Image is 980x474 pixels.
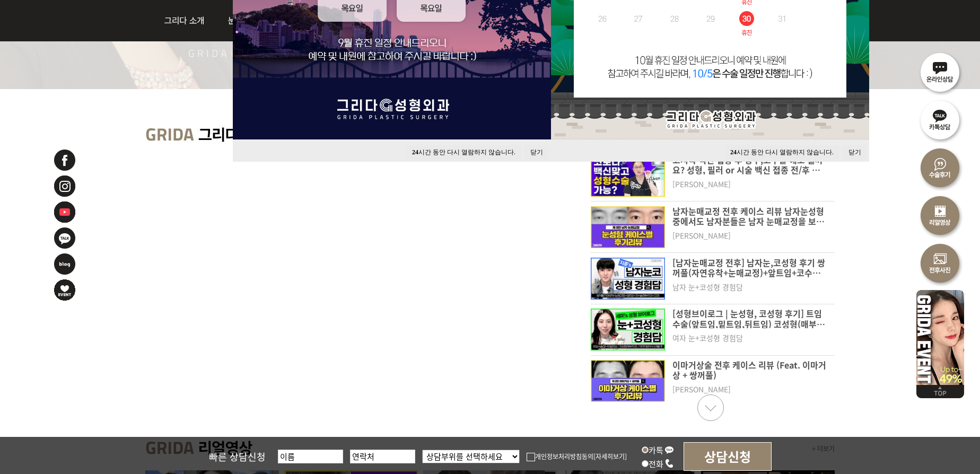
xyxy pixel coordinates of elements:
img: 수술후기 [916,143,964,191]
span: 빠른 상담신청 [209,450,266,463]
img: 네이버블로그 [53,252,76,276]
input: 연락처 [350,450,415,463]
p: 코시국 백신 접종 후 쌍수,코수술 해도 될까요? 성형, 필러 or 시술 백신 접종 전/후 가능한지 알려드립니다. [672,155,827,174]
input: 상담신청 [684,442,772,471]
img: 카톡상담 [916,95,964,143]
p: 이마거상술 전후 케이스 리뷰 (Feat. 이마거상 + 쌍꺼풀) [672,360,827,380]
li: Next slide [697,394,724,421]
input: 이름 [278,450,343,463]
img: main_grida_realvideo_title.jpg [145,429,273,468]
button: 24시간 동안 다시 열람하지 않습니다. [725,145,839,160]
p: [남자눈매교정 전후] 남자눈,코성형 후기 쌍꺼풀(자연유착+눈매교정)+앞트임+코수술(매부리코+긴코)+이마지방이식 [DATE] [672,258,827,277]
img: 카카오톡 [53,226,76,250]
a: [자세히보기] [593,452,627,461]
img: 이벤트 [916,286,964,385]
button: 24시간 동안 다시 열람하지 않습니다. [407,145,521,160]
img: 페이스북 [53,148,76,172]
img: 이벤트 [53,278,76,302]
img: checkbox.png [527,453,535,461]
input: 카톡 [642,446,649,453]
p: [성형브이로그 | 눈성형, 코성형 후기] 트임수술(앞트임,밑트임,뒤트임) 코성형(매부리코) 이마지방이식 [DATE] [672,309,827,328]
img: 인스타그램 [53,174,76,198]
img: call_icon.png [664,459,674,468]
label: 전화 [642,458,674,469]
img: 유투브 [53,200,76,224]
img: 온라인상담 [916,48,964,95]
label: 개인정보처리방침동의 [527,452,593,461]
img: main_grida_tv_title.jpg [145,116,273,155]
dt: 남자 눈+코성형 경험담 [672,283,827,300]
img: 위로가기 [916,385,964,398]
iframe: YouTube video player [145,155,585,402]
img: kakao_icon.png [664,445,674,454]
dt: [PERSON_NAME] [672,385,827,402]
strong: 24 [730,148,737,156]
dt: [PERSON_NAME] [672,180,827,197]
dt: [PERSON_NAME] [672,231,827,249]
label: 카톡 [642,444,674,455]
input: 전화 [642,460,649,467]
img: 리얼영상 [916,191,964,239]
dt: 여자 눈+코성형 경험담 [672,333,827,351]
p: 남자눈매교정 전후 케이스 리뷰 남자눈성형 중에서도 남자분들은 남자 눈매교정을 보통 하시는 경우는 다양하게 있는데요 눈뜨는 힘이 좀 부족하거나 눈꺼풀이 늘어나서 눈동자의 노출량이 [672,206,827,226]
button: 닫기 [525,145,548,160]
strong: 24 [412,148,418,156]
button: 닫기 [843,145,867,160]
img: 수술전후사진 [916,239,964,286]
